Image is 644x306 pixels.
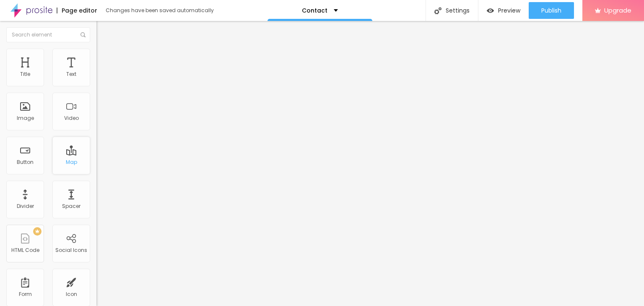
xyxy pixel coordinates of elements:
img: Icone [80,32,86,37]
div: Image [17,115,34,121]
iframe: Editor [96,21,644,306]
img: Icone [434,7,441,14]
div: HTML Code [11,247,39,253]
div: Form [19,291,32,297]
div: Video [64,115,79,121]
span: Preview [498,7,520,14]
div: Map [66,159,77,165]
div: Spacer [62,203,80,209]
button: Preview [478,2,529,19]
div: Button [17,159,34,165]
p: Contact [302,8,327,13]
div: Divider [17,203,34,209]
div: Changes have been saved automatically [106,8,214,13]
img: view-1.svg [487,7,494,14]
button: Publish [529,2,574,19]
span: Upgrade [604,7,631,14]
span: Publish [541,7,561,14]
div: Page editor [57,8,97,13]
div: Social Icons [55,247,87,253]
div: Title [20,71,30,77]
div: Icon [66,291,77,297]
div: Text [66,71,76,77]
input: Search element [6,27,90,42]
